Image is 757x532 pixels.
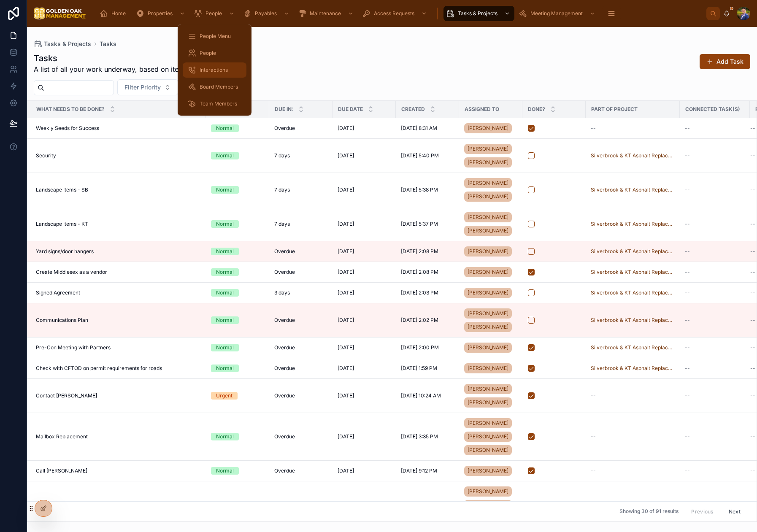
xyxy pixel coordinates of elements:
[36,392,97,399] span: Contact [PERSON_NAME]
[36,221,88,227] span: Landscape Items - KT
[211,289,264,297] a: Normal
[36,152,56,159] span: Security
[124,83,161,92] span: Filter Priority
[274,221,327,227] a: 7 days
[360,6,431,21] a: Access Requests
[401,467,454,474] a: [DATE] 9:12 PM
[338,467,391,474] a: [DATE]
[468,344,508,351] span: [PERSON_NAME]
[591,317,675,324] a: Silverbrook & KT Asphalt Replacement
[211,467,264,475] a: Normal
[401,344,439,351] span: [DATE] 2:00 PM
[401,392,441,399] span: [DATE] 10:24 AM
[216,433,234,440] div: Normal
[36,125,201,132] a: Weekly Seeds for Success
[338,186,354,193] span: [DATE]
[36,248,201,255] a: Yard signs/door hangers
[338,221,354,227] span: [DATE]
[274,392,295,399] span: Overdue
[464,418,512,428] a: [PERSON_NAME]
[591,125,675,132] a: --
[36,344,111,351] span: Pre-Con Meeting with Partners
[36,248,94,255] span: Yard signs/door hangers
[338,365,391,372] a: [DATE]
[338,344,391,351] a: [DATE]
[36,433,201,440] a: Mailbox Replacement
[338,433,391,440] a: [DATE]
[200,50,216,57] span: People
[591,344,675,351] span: Silverbrook & KT Asphalt Replacement
[685,269,690,275] span: --
[216,152,234,159] div: Normal
[591,467,675,474] a: --
[401,221,454,227] a: [DATE] 5:37 PM
[468,125,508,132] span: [PERSON_NAME]
[591,269,675,275] a: Silverbrook & KT Asphalt Replacement
[591,125,596,132] span: --
[464,464,517,478] a: [PERSON_NAME]
[338,467,354,474] span: [DATE]
[591,289,675,296] a: Silverbrook & KT Asphalt Replacement
[216,248,234,255] div: Normal
[401,433,438,440] span: [DATE] 3:35 PM
[464,142,517,169] a: [PERSON_NAME][PERSON_NAME]
[591,392,596,399] span: --
[468,433,508,440] span: [PERSON_NAME]
[274,125,327,132] a: Overdue
[464,500,512,510] a: [PERSON_NAME]
[464,267,512,277] a: [PERSON_NAME]
[468,227,508,234] span: [PERSON_NAME]
[211,365,264,372] a: Normal
[36,317,201,324] a: Communications Plan
[183,62,246,78] a: Interactions
[338,186,391,193] a: [DATE]
[468,447,508,454] span: [PERSON_NAME]
[274,467,327,474] a: Overdue
[36,344,201,351] a: Pre-Con Meeting with Partners
[274,269,327,275] a: Overdue
[36,125,99,132] span: Weekly Seeds for Success
[211,268,264,276] a: Normal
[685,317,690,324] span: --
[464,178,512,188] a: [PERSON_NAME]
[750,248,755,255] span: --
[723,505,746,518] button: Next
[530,10,583,17] span: Meeting Management
[464,308,512,319] a: [PERSON_NAME]
[338,269,391,275] a: [DATE]
[36,467,201,474] a: Call [PERSON_NAME]
[274,433,327,440] a: Overdue
[274,289,327,296] a: 3 days
[117,79,178,95] button: Select Button
[274,433,295,440] span: Overdue
[183,79,246,95] a: Board Members
[685,433,690,440] span: --
[36,467,87,474] span: Call [PERSON_NAME]
[468,399,508,406] span: [PERSON_NAME]
[338,392,354,399] span: [DATE]
[34,52,247,64] h1: Tasks
[274,152,290,159] span: 7 days
[591,186,675,193] a: Silverbrook & KT Asphalt Replacement
[750,365,755,372] span: --
[750,186,755,193] span: --
[216,344,234,351] div: Normal
[464,485,517,525] a: [PERSON_NAME][PERSON_NAME][PERSON_NAME]
[591,152,675,159] span: Silverbrook & KT Asphalt Replacement
[216,316,234,324] div: Normal
[241,6,294,21] a: Payables
[36,392,201,399] a: Contact [PERSON_NAME]
[464,122,517,135] a: [PERSON_NAME]
[468,420,508,427] span: [PERSON_NAME]
[338,392,391,399] a: [DATE]
[191,6,239,21] a: People
[338,269,354,275] span: [DATE]
[274,365,327,372] a: Overdue
[591,433,675,440] a: --
[685,467,745,474] a: --
[338,152,354,159] span: [DATE]
[685,344,690,351] span: --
